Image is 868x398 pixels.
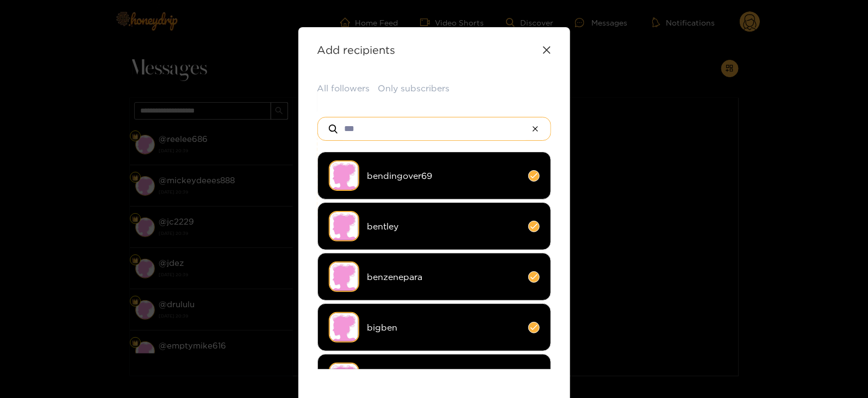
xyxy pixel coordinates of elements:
[367,271,520,283] span: benzenepara
[367,170,520,182] span: bendingover69
[329,160,359,191] img: no-avatar.png
[378,82,450,95] button: Only subscribers
[367,220,520,233] span: bentley
[329,211,359,241] img: no-avatar.png
[329,363,359,393] img: no-avatar.png
[367,321,520,334] span: bigben
[329,312,359,343] img: no-avatar.png
[317,82,370,95] button: All followers
[329,262,359,292] img: no-avatar.png
[317,43,396,56] strong: Add recipients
